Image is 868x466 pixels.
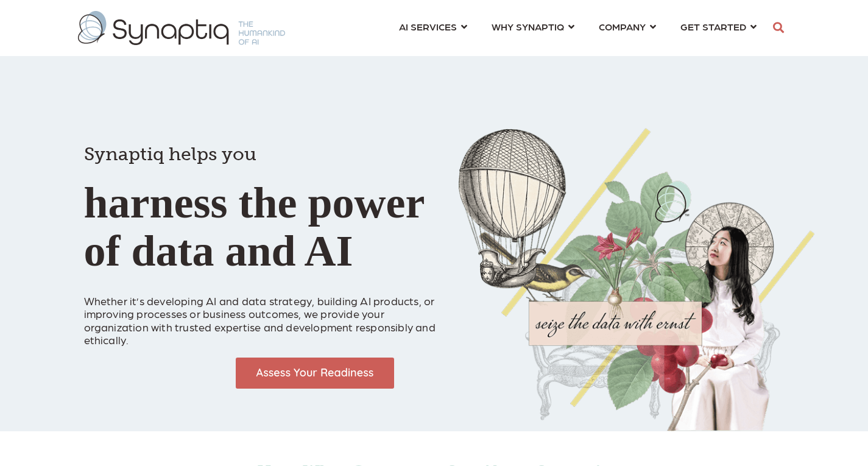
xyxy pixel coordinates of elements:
img: synaptiq logo-1 [78,11,285,45]
a: COMPANY [599,15,656,38]
img: Assess Your Readiness [236,358,394,389]
img: Collage of girl, balloon, bird, and butterfly, with seize the data with ernst text [459,128,815,431]
span: AI SERVICES [399,18,457,35]
iframe: Embedded CTA [84,358,212,389]
span: GET STARTED [680,18,746,35]
nav: menu [387,6,769,50]
span: Synaptiq helps you [84,143,256,165]
span: WHY SYNAPTIQ [492,18,564,35]
a: AI SERVICES [399,15,467,38]
p: Whether it’s developing AI and data strategy, building AI products, or improving processes or bus... [84,281,440,347]
a: WHY SYNAPTIQ [492,15,574,38]
h1: harness the power of data and AI [84,122,440,275]
a: GET STARTED [680,15,757,38]
span: COMPANY [599,18,646,35]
